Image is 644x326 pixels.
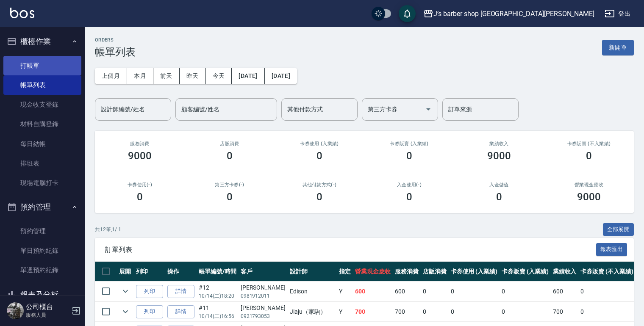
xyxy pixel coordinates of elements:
th: 指定 [337,262,353,282]
img: Logo [10,8,34,18]
a: 現金收支登錄 [3,95,81,114]
img: Person [7,302,24,319]
p: 0981912011 [241,292,286,300]
h2: 業績收入 [464,141,534,146]
p: 服務人員 [26,311,69,319]
h3: 0 [227,150,233,162]
a: 現場電腦打卡 [3,173,81,193]
a: 材料自購登錄 [3,114,81,134]
td: Y [337,302,353,322]
h3: 0 [586,150,592,162]
p: 10/14 (二) 18:20 [199,292,236,300]
button: Open [422,102,435,116]
h2: 店販消費 [195,141,264,146]
td: 700 [393,302,421,322]
button: 報表及分析 [3,284,81,306]
td: 600 [353,282,393,301]
td: #11 [197,302,239,322]
h2: 入金使用(-) [375,182,444,188]
td: Jiaju（家駒） [288,302,337,322]
h3: 9000 [487,150,511,162]
button: 報表匯出 [596,243,627,256]
td: 0 [449,282,500,301]
th: 設計師 [288,262,337,282]
td: 0 [449,302,500,322]
td: 600 [393,282,421,301]
h3: 0 [137,191,143,203]
h3: 0 [496,191,502,203]
span: 訂單列表 [105,246,596,254]
th: 卡券販賣 (不入業績) [578,262,635,282]
button: 全部展開 [603,223,634,236]
a: 每日結帳 [3,134,81,154]
a: 排班表 [3,154,81,173]
a: 打帳單 [3,56,81,75]
button: 上個月 [95,68,127,84]
div: [PERSON_NAME] [241,283,286,292]
td: 0 [578,302,635,322]
button: 預約管理 [3,196,81,218]
td: 0 [421,282,449,301]
div: J’s barber shop [GEOGRAPHIC_DATA][PERSON_NAME] [433,8,594,19]
th: 客戶 [239,262,288,282]
p: 共 12 筆, 1 / 1 [95,226,121,233]
th: 卡券販賣 (入業績) [500,262,551,282]
h2: 其他付款方式(-) [285,182,354,188]
button: expand row [119,305,132,318]
th: 卡券使用 (入業績) [449,262,500,282]
button: expand row [119,285,132,298]
h3: 0 [406,191,412,203]
h3: 0 [406,150,412,162]
h2: 卡券使用(-) [105,182,175,188]
a: 單日預約紀錄 [3,241,81,260]
td: 700 [551,302,579,322]
button: 前天 [153,68,180,84]
button: 列印 [136,285,163,298]
a: 帳單列表 [3,75,81,95]
h2: 卡券販賣 (不入業績) [554,141,624,146]
td: Y [337,282,353,301]
h2: 入金儲值 [464,182,534,188]
td: #12 [197,282,239,301]
h2: 營業現金應收 [554,182,624,188]
th: 店販消費 [421,262,449,282]
th: 列印 [134,262,165,282]
th: 帳單編號/時間 [197,262,239,282]
h3: 帳單列表 [95,46,136,58]
a: 詳情 [167,305,194,318]
button: 今天 [206,68,232,84]
td: Edison [288,282,337,301]
td: 700 [353,302,393,322]
th: 展開 [117,262,134,282]
td: 0 [578,282,635,301]
h3: 9000 [128,150,152,162]
h3: 0 [227,191,233,203]
a: 詳情 [167,285,194,298]
td: 0 [500,302,551,322]
td: 0 [500,282,551,301]
a: 報表匯出 [596,245,627,253]
th: 業績收入 [551,262,579,282]
h2: ORDERS [95,37,136,43]
h5: 公司櫃台 [26,303,69,311]
p: 10/14 (二) 16:56 [199,312,236,320]
button: J’s barber shop [GEOGRAPHIC_DATA][PERSON_NAME] [420,5,598,22]
h3: 0 [316,191,322,203]
div: [PERSON_NAME] [241,304,286,312]
th: 操作 [165,262,197,282]
a: 新開單 [602,43,634,51]
button: 列印 [136,305,163,318]
button: 昨天 [180,68,206,84]
button: save [399,5,416,22]
button: [DATE] [232,68,264,84]
button: 本月 [127,68,153,84]
a: 預約管理 [3,221,81,241]
button: [DATE] [265,68,297,84]
th: 營業現金應收 [353,262,393,282]
h3: 9000 [577,191,601,203]
button: 新開單 [602,40,634,55]
button: 登出 [601,6,634,22]
h2: 卡券販賣 (入業績) [375,141,444,146]
td: 0 [421,302,449,322]
p: 0921793053 [241,312,286,320]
